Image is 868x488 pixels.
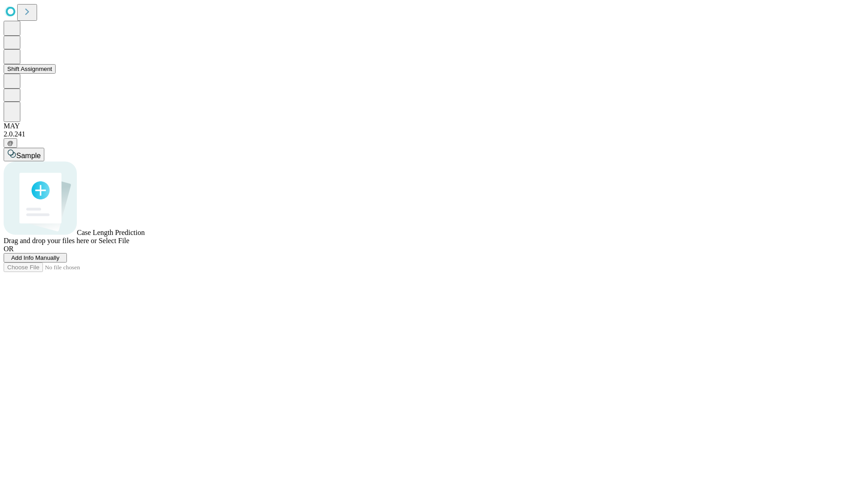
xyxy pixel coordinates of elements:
[4,130,864,138] div: 2.0.241
[4,122,864,130] div: MAY
[99,237,129,244] span: Select File
[4,245,14,253] span: OR
[4,64,56,74] button: Shift Assignment
[4,138,17,148] button: @
[4,148,44,161] button: Sample
[4,253,67,263] button: Add Info Manually
[16,152,41,160] span: Sample
[77,229,145,236] span: Case Length Prediction
[7,140,14,146] span: @
[4,237,97,244] span: Drag and drop your files here or
[11,254,60,261] span: Add Info Manually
